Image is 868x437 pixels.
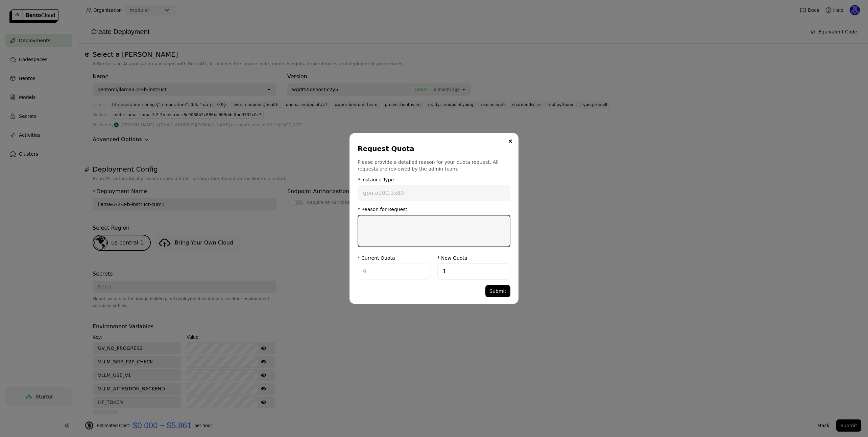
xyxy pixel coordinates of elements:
div: Request Quota [358,144,508,153]
div: Instance Type [361,177,394,182]
button: Close [506,137,514,145]
p: Please provide a detailed reason for your quota request. All requests are reviewed by the admin t... [358,159,510,172]
button: Submit [485,285,510,297]
div: Current Quota [361,255,395,261]
div: Reason for Request [361,207,407,212]
div: New Quota [441,255,467,261]
div: dialog [349,133,519,304]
